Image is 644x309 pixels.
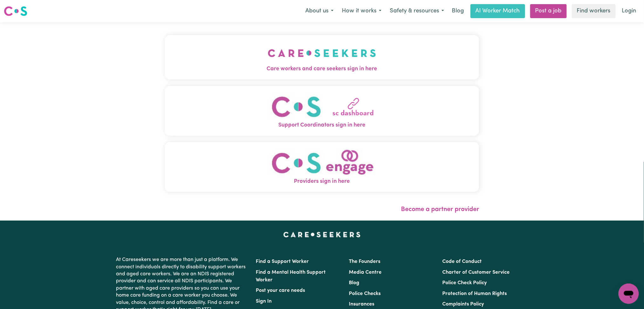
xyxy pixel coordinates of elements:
button: How it works [338,4,386,18]
a: Find a Mental Health Support Worker [256,270,326,283]
button: Providers sign in here [165,142,479,192]
a: Blog [349,280,360,285]
button: Care workers and care seekers sign in here [165,35,479,79]
a: Police Check Policy [442,280,487,285]
a: Complaints Policy [442,302,484,307]
button: About us [301,4,338,18]
a: Become a partner provider [401,206,479,213]
a: Post your care needs [256,288,305,293]
a: Media Centre [349,270,382,275]
a: Charter of Customer Service [442,270,510,275]
a: Careseekers logo [4,4,27,18]
a: Sign In [256,299,272,304]
a: The Founders [349,259,381,264]
a: Police Checks [349,291,381,296]
a: Protection of Human Rights [442,291,507,296]
a: Careseekers home page [283,232,361,237]
span: Providers sign in here [165,177,479,186]
a: Code of Conduct [442,259,482,264]
span: Support Coordinators sign in here [165,121,479,129]
img: Careseekers logo [4,5,27,17]
a: Login [618,4,640,18]
a: AI Worker Match [471,4,525,18]
span: Care workers and care seekers sign in here [165,65,479,73]
a: Post a job [530,4,567,18]
button: Safety & resources [386,4,448,18]
a: Find a Support Worker [256,259,309,264]
iframe: Button to launch messaging window [619,284,639,304]
a: Blog [448,4,468,18]
a: Find workers [572,4,616,18]
a: Insurances [349,302,375,307]
button: Support Coordinators sign in here [165,86,479,136]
